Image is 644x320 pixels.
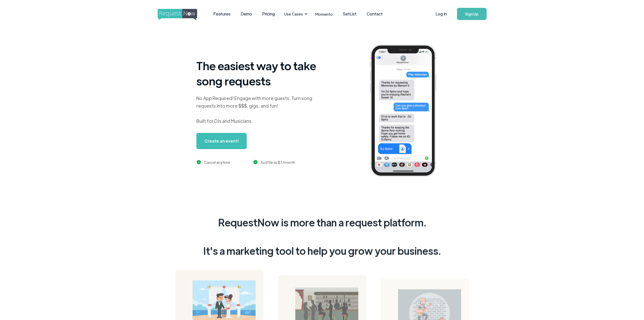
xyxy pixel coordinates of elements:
a: Momento [310,7,338,22]
div: Use Cases [284,11,303,17]
img: green checkmark [253,160,258,164]
a: Sign Up [457,8,487,20]
img: requestnow logo [158,9,206,21]
a: Features [208,6,236,22]
a: Demo [236,6,257,22]
div: RequestNow is more than a request platform. It's a marketing tool to help you grow your business. [203,215,441,258]
a: Contact [362,6,388,22]
a: SetList [338,6,362,22]
a: Pricing [257,6,280,22]
a: home [158,9,196,19]
a: Log In [430,5,452,23]
h1: The easiest way to take song requests [196,58,323,88]
div: As little as $7/month [261,159,295,165]
a: Create an event! [196,133,247,149]
div: No App Required! Engage with more guests. Turn song requests into more $$$, gigs, and fun! Built ... [196,94,323,125]
img: green checkmark [197,160,201,164]
div: Cancel anytime [204,159,230,165]
img: iphone screenshot [364,41,450,182]
div: Use Cases [281,6,309,22]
